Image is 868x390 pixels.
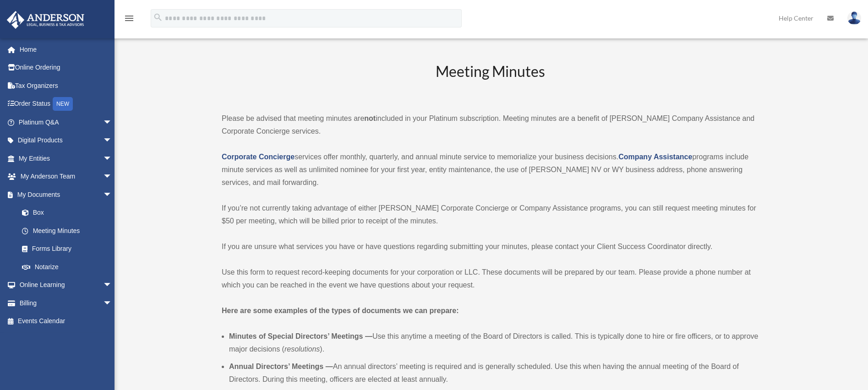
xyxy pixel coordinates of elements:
i: search [153,12,163,22]
a: menu [124,16,135,24]
span: arrow_drop_down [103,294,121,313]
span: arrow_drop_down [103,149,121,168]
span: arrow_drop_down [103,168,121,186]
li: An annual directors’ meeting is required and is generally scheduled. Use this when having the ann... [229,360,759,386]
a: Meeting Minutes [13,222,121,240]
strong: not [364,114,376,122]
img: Anderson Advisors Platinum Portal [4,11,87,29]
a: Platinum Q&Aarrow_drop_down [6,113,126,131]
a: Order StatusNEW [6,95,126,114]
a: Company Assistance [618,153,692,161]
a: Online Ordering [6,59,126,77]
p: If you’re not currently taking advantage of either [PERSON_NAME] Corporate Concierge or Company A... [222,202,759,227]
span: arrow_drop_down [103,113,121,132]
a: Home [6,40,126,59]
a: Events Calendar [6,312,126,330]
a: Digital Productsarrow_drop_down [6,131,126,150]
p: If you are unsure what services you have or have questions regarding submitting your minutes, ple... [222,240,759,253]
span: arrow_drop_down [103,131,121,150]
div: NEW [53,97,73,111]
p: Please be advised that meeting minutes are included in your Platinum subscription. Meeting minute... [222,112,759,138]
h2: Meeting Minutes [222,61,759,99]
b: Annual Directors’ Meetings — [229,363,333,370]
i: menu [124,13,135,24]
a: My Anderson Teamarrow_drop_down [6,168,126,186]
a: Box [13,204,126,222]
a: Corporate Concierge [222,153,295,161]
span: arrow_drop_down [103,185,121,204]
a: Notarize [13,258,126,276]
p: services offer monthly, quarterly, and annual minute service to memorialize your business decisio... [222,151,759,189]
span: arrow_drop_down [103,276,121,295]
a: Online Learningarrow_drop_down [6,276,126,294]
a: Billingarrow_drop_down [6,294,126,312]
img: User Pic [847,11,861,25]
em: resolutions [284,345,320,353]
a: Tax Organizers [6,76,126,95]
strong: Here are some examples of the types of documents we can prepare: [222,307,459,314]
a: My Entitiesarrow_drop_down [6,149,126,168]
p: Use this form to request record-keeping documents for your corporation or LLC. These documents wi... [222,266,759,292]
b: Minutes of Special Directors’ Meetings — [229,332,372,340]
a: My Documentsarrow_drop_down [6,185,126,204]
li: Use this anytime a meeting of the Board of Directors is called. This is typically done to hire or... [229,330,759,356]
a: Forms Library [13,240,126,258]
